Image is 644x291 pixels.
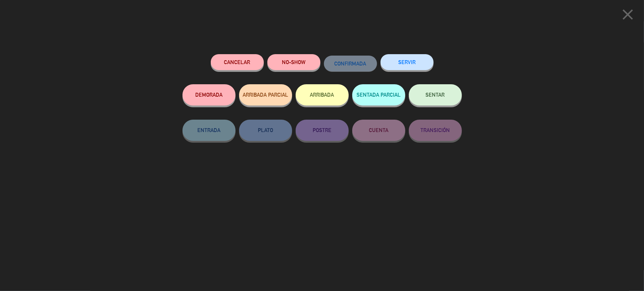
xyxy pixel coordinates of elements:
[352,84,405,105] button: SENTADA PARCIAL
[409,120,462,141] button: TRANSICIÓN
[619,6,637,23] i: close
[267,54,320,70] button: NO-SHOW
[296,84,349,105] button: ARRIBADA
[239,84,292,105] button: ARRIBADA PARCIAL
[243,92,288,98] span: ARRIBADA PARCIAL
[239,120,292,141] button: PLATO
[352,120,405,141] button: CUENTA
[409,84,462,105] button: SENTAR
[182,120,236,141] button: ENTRADA
[426,92,445,98] span: SENTAR
[381,54,434,70] button: SERVIR
[617,5,639,26] button: close
[324,56,377,72] button: CONFIRMADA
[211,54,264,70] button: Cancelar
[335,61,366,67] span: CONFIRMADA
[182,84,236,105] button: DEMORADA
[296,120,349,141] button: POSTRE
